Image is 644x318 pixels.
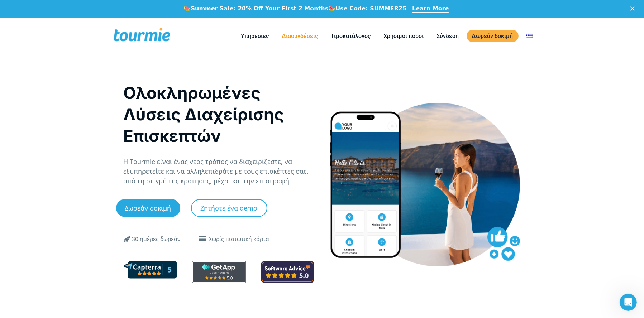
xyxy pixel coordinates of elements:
b: Use Code: SUMMER25 [335,5,406,12]
a: Learn More [412,5,449,13]
iframe: Intercom live chat [620,294,637,311]
h1: Ολοκληρωμένες Λύσεις Διαχείρισης Επισκεπτών [124,82,315,146]
b: Summer Sale: 20% Off Your First 2 Months [191,5,329,12]
div: Χωρίς πιστωτική κάρτα [209,235,269,244]
span:  [197,236,209,242]
a: Τιμοκατάλογος [326,32,376,40]
div: 🍉 🍉 [184,5,407,12]
p: Η Tourmie είναι ένας νέος τρόπος να διαχειρίζεστε, να εξυπηρετείτε και να αλληλεπιδράτε με τους ε... [124,157,315,186]
a: Δωρεάν δοκιμή [467,30,519,42]
a: Διασυνδέσεις [277,32,324,40]
span:  [119,235,137,243]
a: Υπηρεσίες [236,32,275,40]
div: 30 ημέρες δωρεάν [132,235,181,244]
a: Ζητήστε ένα demo [191,199,267,217]
a: Χρήσιμοι πόροι [378,32,429,40]
a: Δωρεάν δοκιμή [116,199,180,217]
a: Σύνδεση [431,32,464,40]
div: Close [630,6,638,11]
